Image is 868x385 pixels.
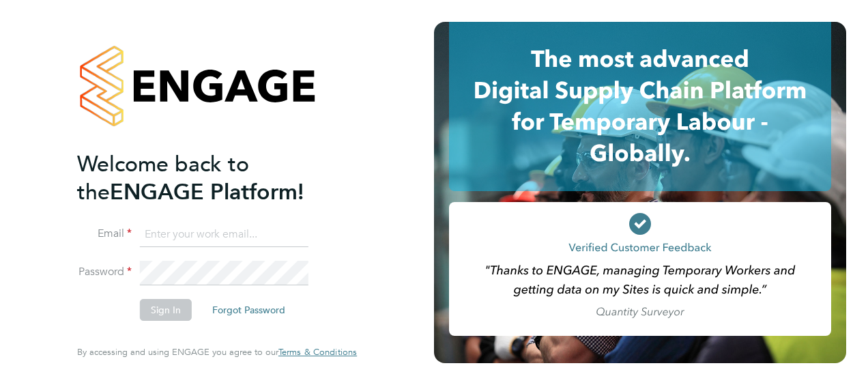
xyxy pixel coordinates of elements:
button: Sign In [140,299,192,321]
a: Terms & Conditions [278,347,357,358]
span: Terms & Conditions [278,346,357,358]
label: Email [77,227,132,241]
span: Welcome back to the [77,151,249,205]
button: Forgot Password [201,299,296,321]
h2: ENGAGE Platform! [77,150,343,206]
span: By accessing and using ENGAGE you agree to our [77,346,357,358]
input: Enter your work email... [140,223,308,247]
label: Password [77,265,132,279]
